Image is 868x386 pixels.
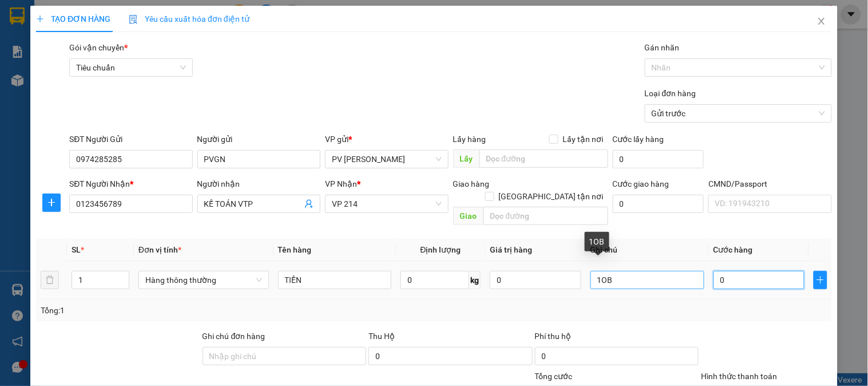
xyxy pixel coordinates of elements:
[817,17,826,26] span: close
[421,245,461,254] span: Định lượng
[197,178,320,190] div: Người nhận
[585,232,609,251] div: 1OB
[138,245,181,254] span: Đơn vị tính
[645,43,680,52] label: Gán nhãn
[586,239,709,261] th: Ghi chú
[69,43,128,52] span: Gói vận chuyển
[43,198,60,207] span: plus
[490,245,532,254] span: Giá trị hàng
[453,149,479,168] span: Lấy
[41,304,336,317] div: Tổng: 1
[278,271,392,289] input: VD: Bàn, Ghế
[41,271,59,289] button: delete
[203,332,265,341] label: Ghi chú đơn hàng
[490,271,581,289] input: 0
[145,271,262,289] span: Hàng thông thường
[453,135,486,144] span: Lấy hàng
[708,178,831,190] div: CMND/Passport
[325,179,357,188] span: VP Nhận
[72,245,81,254] span: SL
[535,330,699,347] div: Phí thu hộ
[36,14,110,23] span: TẠO ĐƠN HÀNG
[129,15,138,24] img: icon
[325,133,448,145] div: VP gửi
[494,190,608,203] span: [GEOGRAPHIC_DATA] tận nơi
[278,245,312,254] span: Tên hàng
[814,275,827,285] span: plus
[197,133,320,145] div: Người gửi
[714,245,753,254] span: Cước hàng
[36,15,44,23] span: plus
[69,178,192,190] div: SĐT Người Nhận
[806,6,838,38] button: Close
[701,372,777,381] label: Hình thức thanh toán
[590,271,704,289] input: Ghi Chú
[558,133,608,145] span: Lấy tận nơi
[483,207,608,225] input: Dọc đường
[332,195,441,212] span: VP 214
[69,133,192,145] div: SĐT Người Gửi
[129,14,249,23] span: Yêu cầu xuất hóa đơn điện tử
[479,149,608,168] input: Dọc đường
[652,105,825,122] span: Gửi trước
[332,151,441,168] span: PV Gia Nghĩa
[304,199,314,208] span: user-add
[203,347,367,365] input: Ghi chú đơn hàng
[613,150,704,168] input: Cước lấy hàng
[645,89,696,98] label: Loại đơn hàng
[814,271,827,289] button: plus
[613,135,664,144] label: Cước lấy hàng
[76,59,185,76] span: Tiêu chuẩn
[613,195,704,213] input: Cước giao hàng
[368,332,395,341] span: Thu Hộ
[613,179,669,188] label: Cước giao hàng
[453,179,490,188] span: Giao hàng
[469,271,481,289] span: kg
[453,207,483,225] span: Giao
[535,372,573,381] span: Tổng cước
[42,194,61,212] button: plus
